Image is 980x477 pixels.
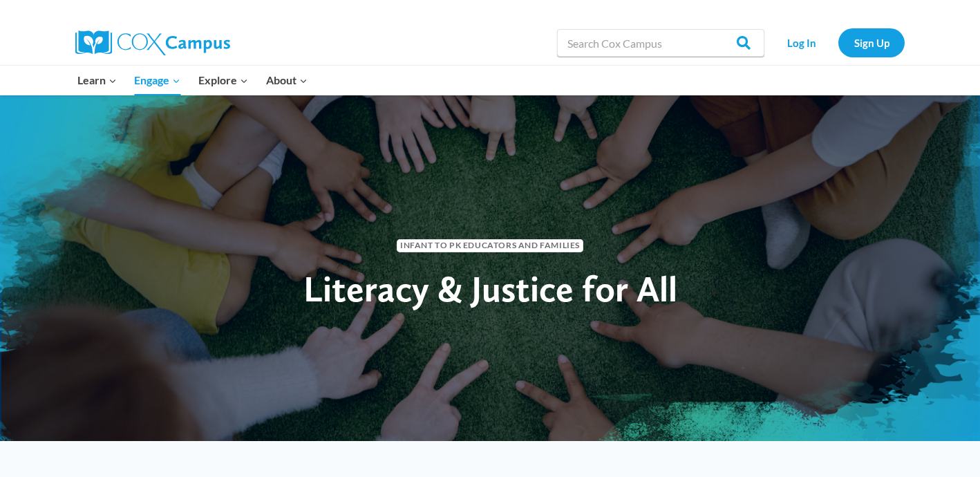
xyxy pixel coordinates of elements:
span: Infant to PK Educators and Families [397,239,583,252]
span: About [266,71,308,89]
span: Learn [77,71,117,89]
nav: Primary Navigation [68,66,316,95]
nav: Secondary Navigation [771,28,905,57]
a: Sign Up [838,28,905,57]
input: Search Cox Campus [557,29,764,57]
a: Log In [771,28,831,57]
img: Cox Campus [75,30,230,55]
span: Literacy & Justice for All [303,267,677,310]
span: Engage [134,71,180,89]
span: Explore [198,71,248,89]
